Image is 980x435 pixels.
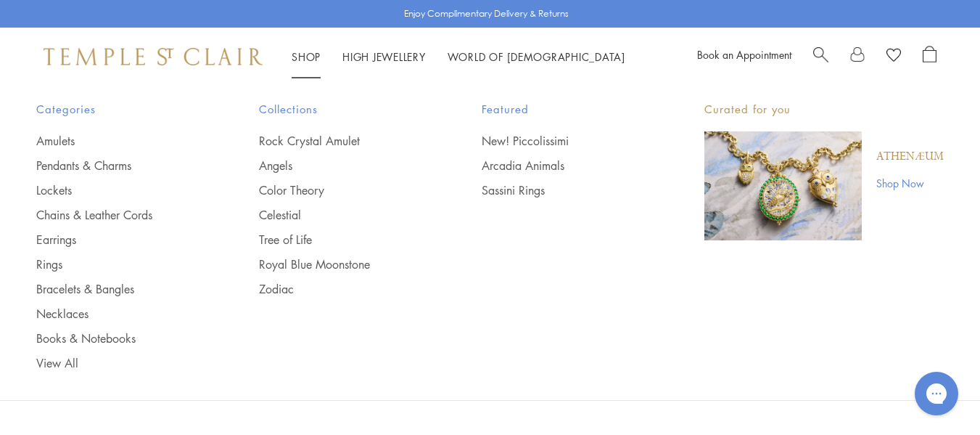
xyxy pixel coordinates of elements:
a: New! Piccolissimi [482,133,646,149]
a: World of [DEMOGRAPHIC_DATA]World of [DEMOGRAPHIC_DATA] [448,49,625,64]
a: View Wishlist [886,46,901,68]
a: Rings [36,256,201,272]
a: Open Shopping Bag [923,46,936,68]
a: Earrings [36,232,201,248]
a: Bracelets & Bangles [36,281,201,297]
p: Enjoy Complimentary Delivery & Returns [404,7,569,21]
span: Categories [36,100,201,118]
a: Angels [259,158,424,174]
span: Featured [482,100,646,118]
iframe: Gorgias live chat messenger [907,367,965,420]
a: Lockets [36,182,201,198]
a: View All [36,355,201,371]
a: High JewelleryHigh Jewellery [342,49,426,64]
nav: Main navigation [292,48,625,66]
a: Books & Notebooks [36,330,201,346]
a: Necklaces [36,306,201,322]
img: Temple St. Clair [44,48,263,65]
a: Celestial [259,207,424,223]
a: Amulets [36,133,201,149]
span: Collections [259,100,424,118]
a: Shop Now [876,175,944,191]
a: Color Theory [259,182,424,198]
a: ShopShop [292,49,321,64]
a: Search [813,46,828,68]
p: Curated for you [704,100,944,118]
a: Arcadia Animals [482,158,646,174]
a: Tree of Life [259,232,424,248]
a: Rock Crystal Amulet [259,133,424,149]
a: Zodiac [259,281,424,297]
a: Athenæum [876,149,944,165]
a: Book an Appointment [697,47,791,62]
a: Pendants & Charms [36,158,201,174]
a: Sassini Rings [482,182,646,198]
a: Royal Blue Moonstone [259,256,424,272]
a: Chains & Leather Cords [36,207,201,223]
